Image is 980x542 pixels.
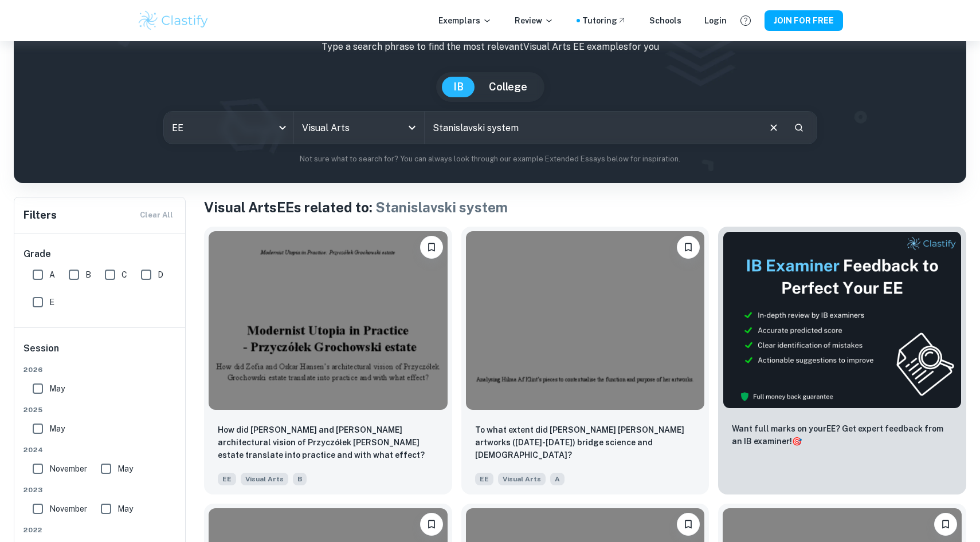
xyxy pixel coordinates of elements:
[23,525,177,535] span: 2022
[466,231,705,410] img: Visual Arts EE example thumbnail: To what extent did Hilma Af Klint’s art
[23,342,177,365] h6: Session
[765,10,843,31] button: JOIN FOR FREE
[49,382,65,395] span: May
[23,153,957,165] p: Not sure what to search for? You can always look through our example Extended Essays below for in...
[704,14,727,27] a: Login
[218,424,438,461] p: How did Zofia and Oskar Hansen’s architectural vision of Przyczółek Grochowski estate translate i...
[461,227,709,494] a: Please log in to bookmark exemplars To what extent did Hilma Af Klint’s artworks (1906-1922) brid...
[677,236,700,259] button: Please log in to bookmark exemplars
[23,207,57,223] h6: Filters
[792,437,802,446] span: 🎯
[121,268,127,281] span: C
[204,227,452,494] a: Please log in to bookmark exemplarsHow did Zofia and Oskar Hansen’s architectural vision of Przyc...
[732,422,952,448] p: Want full marks on your EE ? Get expert feedback from an IB examiner!
[582,14,626,27] a: Tutoring
[49,422,65,435] span: May
[137,9,210,32] img: Clastify logo
[420,236,443,259] button: Please log in to bookmark exemplars
[515,14,554,27] p: Review
[23,405,177,415] span: 2025
[23,40,957,54] p: Type a search phrase to find the most relevant Visual Arts EE examples for you
[23,247,177,261] h6: Grade
[375,199,508,215] span: Stanislavski system
[164,112,294,144] div: EE
[293,473,307,485] span: B
[218,473,236,485] span: EE
[934,513,957,536] button: Please log in to bookmark exemplars
[438,14,492,27] p: Exemplars
[677,513,700,536] button: Please log in to bookmark exemplars
[789,118,809,137] button: Search
[209,231,448,410] img: Visual Arts EE example thumbnail: How did Zofia and Oskar Hansen’s archite
[117,462,133,475] span: May
[117,503,133,515] span: May
[49,462,87,475] span: November
[241,473,288,485] span: Visual Arts
[498,473,546,485] span: Visual Arts
[736,11,755,30] button: Help and Feedback
[158,268,163,281] span: D
[23,485,177,495] span: 2023
[477,77,539,97] button: College
[649,14,681,27] a: Schools
[550,473,565,485] span: A
[49,296,54,308] span: E
[425,112,758,144] input: E.g. symbolism, natural landscape, femininity...
[23,365,177,375] span: 2026
[475,473,493,485] span: EE
[404,120,420,136] button: Open
[204,197,966,217] h1: Visual Arts EEs related to:
[49,503,87,515] span: November
[85,268,91,281] span: B
[718,227,966,494] a: ThumbnailWant full marks on yourEE? Get expert feedback from an IB examiner!
[475,424,696,461] p: To what extent did Hilma Af Klint’s artworks (1906-1922) bridge science and spiritualism?
[420,513,443,536] button: Please log in to bookmark exemplars
[763,117,785,139] button: Clear
[49,268,55,281] span: A
[723,231,962,409] img: Thumbnail
[23,445,177,455] span: 2024
[442,77,475,97] button: IB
